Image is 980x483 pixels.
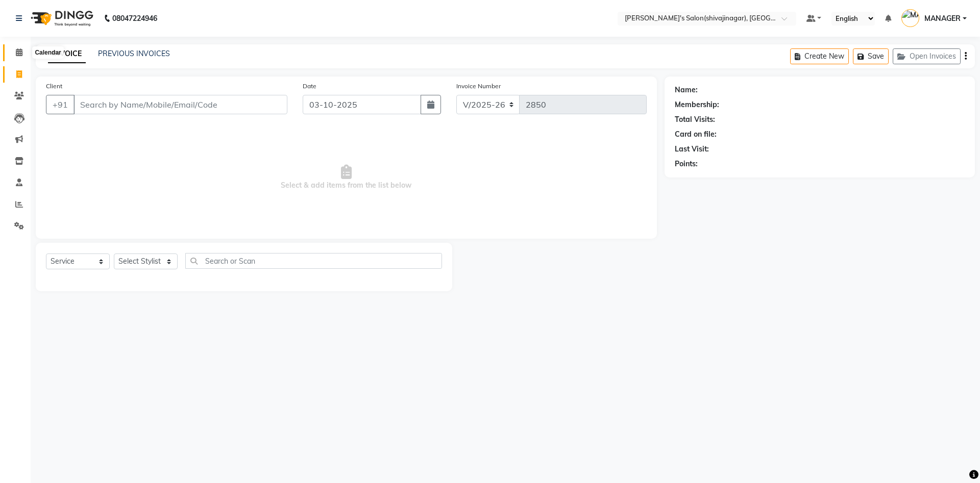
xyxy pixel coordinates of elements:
[112,4,157,33] b: 08047224946
[32,46,63,59] div: Calendar
[185,253,442,269] input: Search or Scan
[901,9,919,27] img: MANAGER
[675,159,698,169] div: Points:
[46,95,75,114] button: +91
[26,4,96,33] img: logo
[675,114,715,125] div: Total Visits:
[675,144,709,155] div: Last Visit:
[924,13,961,24] span: MANAGER
[98,49,170,58] a: PREVIOUS INVOICES
[46,82,62,91] label: Client
[675,99,719,110] div: Membership:
[73,95,287,114] input: Search by Name/Mobile/Email/Code
[456,82,501,91] label: Invoice Number
[893,48,961,64] button: Open Invoices
[303,82,316,91] label: Date
[853,48,889,64] button: Save
[675,129,717,140] div: Card on file:
[675,85,698,95] div: Name:
[790,48,849,64] button: Create New
[46,126,647,228] span: Select & add items from the list below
